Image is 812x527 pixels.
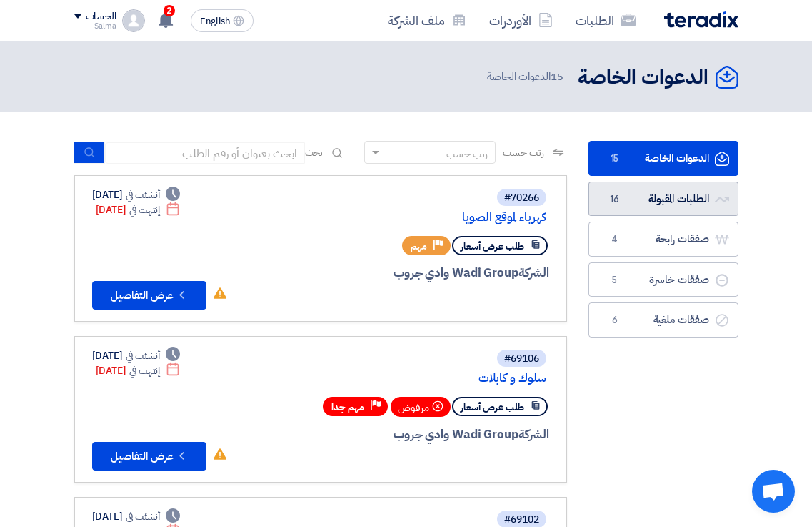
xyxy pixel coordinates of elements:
span: أنشئت في [126,509,160,524]
a: الأوردرات [478,4,564,37]
img: profile_test.png [122,9,145,32]
div: [DATE] [96,202,181,217]
span: 4 [606,232,623,247]
button: عرض التفاصيل [92,442,206,471]
div: رتب حسب [446,147,488,162]
h2: الدعوات الخاصة [578,64,708,92]
span: الدعوات الخاصة [487,69,566,85]
span: 15 [551,69,563,84]
span: الشركة [518,264,549,282]
a: صفقات خاسرة5 [588,262,738,297]
span: مهم [411,240,427,253]
img: Teradix logo [664,11,738,28]
a: الطلبات المقبولة16 [588,182,738,217]
div: الحساب [86,11,116,23]
div: [DATE] [92,187,181,202]
span: رتب حسب [503,145,543,160]
span: English [200,16,230,26]
span: طلب عرض أسعار [461,400,524,414]
div: Open chat [752,470,795,513]
div: #70266 [504,193,539,203]
a: ملف الشركة [376,4,478,37]
button: English [191,9,254,32]
span: 2 [164,5,175,16]
div: #69106 [504,354,539,364]
span: طلب عرض أسعار [461,240,524,253]
div: Wadi Group وادي جروب [239,425,549,444]
a: صفقات رابحة4 [588,222,738,257]
span: مهم جدا [331,400,364,414]
span: 6 [606,313,623,327]
div: Salma [74,22,116,30]
span: 15 [606,152,623,166]
span: أنشئت في [126,348,160,363]
a: صفقات ملغية6 [588,302,738,338]
span: إنتهت في [129,363,160,378]
div: مرفوض [391,397,451,417]
a: الدعوات الخاصة15 [588,141,738,176]
span: بحث [305,145,324,160]
div: Wadi Group وادي جروب [239,264,549,282]
span: 5 [606,273,623,287]
div: #69102 [504,515,539,525]
div: [DATE] [92,509,181,524]
a: كهرباء لموقع الصويا [261,211,546,224]
button: عرض التفاصيل [92,281,206,310]
div: [DATE] [96,363,181,378]
span: إنتهت في [129,202,160,217]
span: أنشئت في [126,187,160,202]
div: [DATE] [92,348,181,363]
input: ابحث بعنوان أو رقم الطلب [105,142,305,164]
a: الطلبات [564,4,647,37]
span: 16 [606,192,623,207]
span: الشركة [518,425,549,443]
a: سلوك و كابلات [261,372,546,385]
